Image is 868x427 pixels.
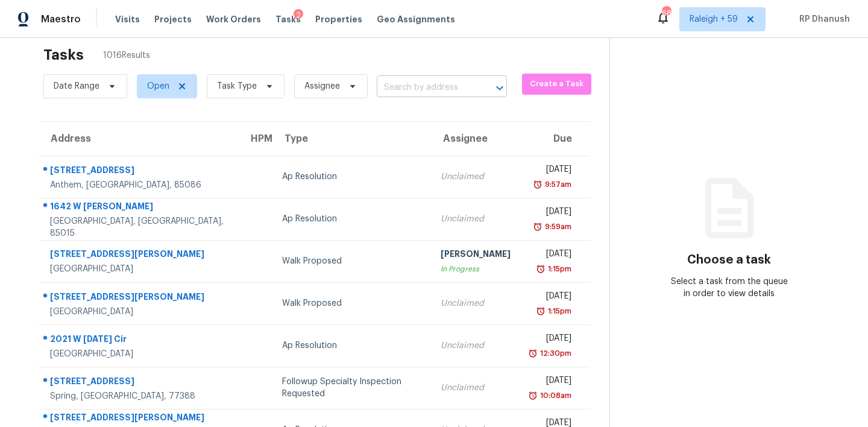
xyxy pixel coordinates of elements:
[304,80,340,92] span: Assignee
[530,332,571,347] div: [DATE]
[520,122,590,156] th: Due
[528,77,585,91] span: Create a Task
[441,382,511,394] div: Unclaimed
[275,15,301,24] span: Tasks
[522,74,591,95] button: Create a Task
[282,171,421,183] div: Ap Resolution
[54,80,99,92] span: Date Range
[491,80,508,96] button: Open
[538,347,571,359] div: 12:30pm
[687,254,771,266] h3: Choose a task
[530,290,571,305] div: [DATE]
[533,221,542,233] img: Overdue Alarm Icon
[315,13,362,25] span: Properties
[282,255,421,267] div: Walk Proposed
[272,122,431,156] th: Type
[43,49,84,61] h2: Tasks
[528,347,538,359] img: Overdue Alarm Icon
[542,221,571,233] div: 9:59am
[50,390,229,402] div: Spring, [GEOGRAPHIC_DATA], 77388
[542,179,571,191] div: 9:57am
[206,13,261,25] span: Work Orders
[546,305,571,317] div: 1:15pm
[50,291,229,306] div: [STREET_ADDRESS][PERSON_NAME]
[282,376,421,400] div: Followup Specialty Inspection Requested
[794,13,850,25] span: RP Dhanush
[50,248,229,263] div: [STREET_ADDRESS][PERSON_NAME]
[533,179,542,191] img: Overdue Alarm Icon
[50,348,229,360] div: [GEOGRAPHIC_DATA]
[441,213,511,225] div: Unclaimed
[530,375,571,390] div: [DATE]
[50,200,229,215] div: 1642 W [PERSON_NAME]
[377,13,455,25] span: Geo Assignments
[431,122,520,156] th: Assignee
[217,80,257,92] span: Task Type
[50,375,229,390] div: [STREET_ADDRESS]
[536,305,546,317] img: Overdue Alarm Icon
[41,13,81,25] span: Maestro
[147,80,169,92] span: Open
[282,213,421,225] div: Ap Resolution
[50,306,229,318] div: [GEOGRAPHIC_DATA]
[50,263,229,275] div: [GEOGRAPHIC_DATA]
[441,340,511,352] div: Unclaimed
[530,163,571,179] div: [DATE]
[441,263,511,275] div: In Progress
[103,49,150,62] span: 1016 Results
[115,13,140,25] span: Visits
[282,297,421,309] div: Walk Proposed
[50,411,229,426] div: [STREET_ADDRESS][PERSON_NAME]
[530,206,571,221] div: [DATE]
[282,340,421,352] div: Ap Resolution
[294,9,303,21] div: 2
[50,164,229,179] div: [STREET_ADDRESS]
[239,122,272,156] th: HPM
[441,297,511,309] div: Unclaimed
[530,248,571,263] div: [DATE]
[538,390,571,402] div: 10:08am
[50,333,229,348] div: 2021 W [DATE] Cir
[441,248,511,263] div: [PERSON_NAME]
[441,171,511,183] div: Unclaimed
[377,78,473,97] input: Search by address
[670,276,789,300] div: Select a task from the queue in order to view details
[690,13,738,25] span: Raleigh + 59
[536,263,546,275] img: Overdue Alarm Icon
[154,13,192,25] span: Projects
[662,7,670,19] div: 680
[39,122,239,156] th: Address
[50,215,229,239] div: [GEOGRAPHIC_DATA], [GEOGRAPHIC_DATA], 85015
[528,390,538,402] img: Overdue Alarm Icon
[50,179,229,191] div: Anthem, [GEOGRAPHIC_DATA], 85086
[546,263,571,275] div: 1:15pm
